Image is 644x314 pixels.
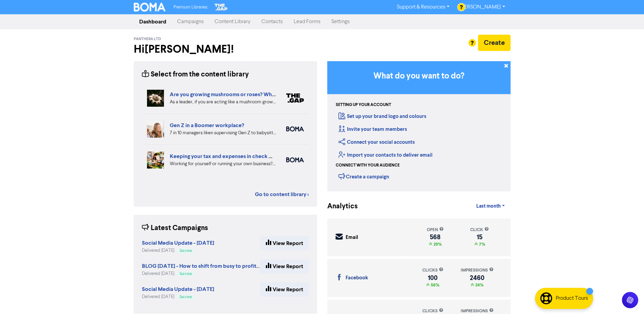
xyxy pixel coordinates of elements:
[170,99,276,106] div: As a leader, if you are acting like a mushroom grower you’re unlikely to have a clear plan yourse...
[214,3,228,12] img: The Gap
[170,122,244,129] a: Gen Z in a Boomer workplace?
[170,129,276,137] div: 7 in 10 managers liken supervising Gen Z to babysitting or parenting. But is your people manageme...
[170,91,384,98] a: Are you growing mushrooms or roses? Why you should lead like a gardener, not a grower
[455,2,510,13] a: [PERSON_NAME]
[338,152,433,158] a: Import your contacts to deliver email
[134,37,161,41] span: Panthera Ltd
[422,267,443,274] div: clicks
[170,160,276,168] div: Working for yourself or running your own business? Setup robust systems for expenses & tax requir...
[461,275,494,281] div: 2460
[142,271,260,277] div: Delivered [DATE]
[286,93,304,103] img: thegap
[422,275,443,281] div: 100
[471,199,510,213] a: Last month
[336,162,400,169] div: Connect with your audience
[326,15,355,29] a: Settings
[142,241,214,246] a: Social Media Update - [DATE]
[470,234,489,240] div: 15
[470,227,489,233] div: click
[474,282,483,288] span: 24%
[260,282,309,297] a: View Report
[338,171,389,181] div: Create a campaign
[134,3,166,12] img: BOMA Logo
[338,113,426,120] a: Set up your brand logo and colours
[142,69,249,80] div: Select from the content library
[478,242,485,247] span: 7%
[432,242,442,247] span: 29%
[338,139,415,145] a: Connect your social accounts
[260,259,309,274] a: View Report
[173,5,208,10] span: Premium Libraries:
[337,71,500,81] h3: What do you want to do?
[286,157,304,162] img: boma_accounting
[142,247,214,254] div: Delivered [DATE]
[134,15,172,29] a: Dashboard
[346,274,368,282] div: Facebook
[142,286,214,293] strong: Social Media Update - [DATE]
[142,240,214,246] strong: Social Media Update - [DATE]
[429,282,439,288] span: 56%
[478,35,511,51] button: Create
[142,263,267,269] strong: BLOG [DATE] - How to shift from busy to profitable
[142,223,208,233] div: Latest Campaigns
[610,281,644,314] iframe: Chat Widget
[391,2,455,13] a: Support & Resources
[180,272,192,276] span: Success
[142,294,214,300] div: Delivered [DATE]
[338,126,407,133] a: Invite your team members
[260,236,309,250] a: View Report
[327,201,349,212] div: Analytics
[142,264,267,269] a: BLOG [DATE] - How to shift from busy to profitable
[180,295,192,299] span: Success
[476,203,501,209] span: Last month
[461,267,494,274] div: impressions
[180,249,192,252] span: Success
[134,43,317,56] h2: Hi [PERSON_NAME] !
[286,126,304,132] img: boma
[336,102,391,108] div: Setting up your account
[170,153,338,160] a: Keeping your tax and expenses in check when you are self-employed
[427,227,444,233] div: open
[327,61,511,191] div: Getting Started in BOMA
[142,287,214,292] a: Social Media Update - [DATE]
[346,234,358,242] div: Email
[288,15,326,29] a: Lead Forms
[427,234,444,240] div: 568
[255,190,309,198] a: Go to content library >
[209,15,256,29] a: Content Library
[256,15,288,29] a: Contacts
[172,15,209,29] a: Campaigns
